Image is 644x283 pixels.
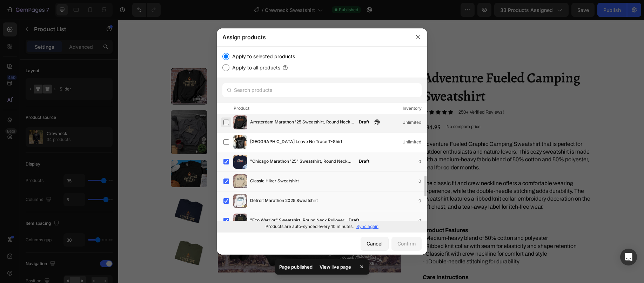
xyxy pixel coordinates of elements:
label: Apply to selected products [229,52,295,61]
p: - Medium-heavy blend of 50% cotton and polyester - Ribbed knit collar with seam for elasticity an... [304,215,458,245]
span: Detroit Marathon 2025 Sweatshirt [250,197,318,205]
p: Page published [279,263,313,270]
div: Draft [356,119,372,126]
p: 14 Day Guarantee [235,8,283,16]
button: Confirm [391,237,422,251]
button: Carousel Next Arrow [269,157,277,166]
button: Carousel Back Arrow [105,157,114,166]
span: [GEOGRAPHIC_DATA] Leave No Trace T-Shirt [250,138,342,146]
div: Unlimited [402,139,427,146]
div: Inventory [403,105,422,112]
div: Assign products [217,28,409,46]
div: 0 [418,158,427,165]
img: Adventure Fueled Black Crewneck Sweater [53,140,89,168]
img: Adventure Fueled Grey Crewneck Sweater [53,90,89,134]
div: 0 [418,197,427,204]
p: No compare price [328,105,362,109]
b: Care Instructions [304,255,350,261]
p: 250+ Verified Reviews! [340,90,386,96]
div: View live page [315,262,355,272]
span: "Eco Warrior" Sweatshirt, Round Neck Pullover [250,217,344,224]
img: Adventure Fueled Navy Blue Crewneck Sweater [53,173,89,210]
p: Sync again [356,223,378,230]
p: 500+ Reviews [467,8,504,16]
div: 0 [418,178,427,185]
img: product-img [233,155,247,169]
img: product-img [233,115,247,129]
img: product-img [233,214,247,228]
div: Unlimited [402,119,427,126]
div: Cancel [367,240,383,247]
div: 0 [418,217,427,224]
p: Products are auto-synced every 10 minutes. [266,223,354,230]
div: /> [217,47,427,233]
span: Classic Hiker Sweatshirt [250,177,299,185]
span: "Chicago Marathon '25" Sweatshirt, Round Neck Pullover [250,158,355,166]
label: Apply to all products [229,63,280,72]
div: Product [234,105,249,112]
img: Adventure Fueled Army Green Crewneck Sweater [53,215,89,252]
p: Free Shipping [356,8,394,16]
span: Amsterdam Marathon '25 Sweatshirt, Round Neck Pullover [250,119,355,126]
button: Cancel [361,237,389,251]
p: 500+ Reviews [125,8,162,16]
div: $34.95 [304,102,323,112]
input: Search products [222,83,422,97]
img: product-img [233,135,247,149]
div: Draft [356,158,372,165]
p: Free Shipping [14,8,52,16]
div: Draft [346,217,362,224]
p: Adventure Fueled Graphic Camping Sweatshirt that is perfect for outdoor enthusiasts and nature lo... [304,121,471,151]
p: The classic fit and crew neckline offers a comfortable wearing experience, while the double-needl... [304,161,472,190]
div: Confirm [397,240,416,247]
img: product-img [233,194,247,208]
div: Open Intercom Messenger [620,249,637,265]
img: product-img [233,174,247,188]
b: Product Features [304,208,350,214]
h1: Adventure Fueled Camping Sweatshirt [304,48,474,86]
